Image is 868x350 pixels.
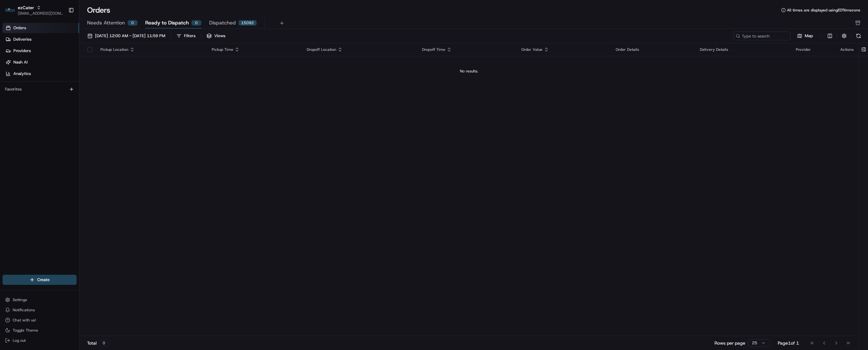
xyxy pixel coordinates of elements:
[54,93,59,98] div: 💻
[714,340,745,346] p: Rows per page
[3,84,77,94] div: Favorites
[13,59,28,65] span: Nash AI
[204,31,228,40] button: Views
[13,318,36,323] span: Chat with us!
[85,31,168,40] button: [DATE] 12:00 AM - [DATE] 11:59 PM
[3,295,77,304] button: Settings
[63,108,77,113] span: Pylon
[3,23,79,33] a: Orders
[733,31,790,40] input: Type to search
[22,61,104,67] div: Start new chat
[238,20,257,26] div: 15092
[307,47,412,52] div: Dropoff Location
[60,92,102,99] span: API Documentation
[87,19,125,27] span: Needs Attention
[3,316,77,325] button: Chat with us!
[18,11,63,16] button: [EMAIL_ADDRESS][DOMAIN_NAME]
[3,3,66,18] button: ezCaterezCater[EMAIL_ADDRESS][DOMAIN_NAME]
[209,19,236,27] span: Dispatched
[3,57,79,67] a: Nash AI
[3,336,77,345] button: Log out
[13,37,31,42] span: Deliveries
[51,90,105,101] a: 💻API Documentation
[6,7,19,19] img: Nash
[13,338,26,343] span: Log out
[13,328,38,333] span: Toggle Theme
[212,47,297,52] div: Pickup Time
[127,20,138,26] div: 0
[13,25,26,31] span: Orders
[787,8,860,13] span: All times are displayed using EDT timezone
[5,8,15,12] img: ezCater
[214,33,225,39] span: Views
[99,340,109,347] div: 0
[700,47,786,52] div: Delivery Details
[3,306,77,314] button: Notifications
[87,5,110,15] h1: Orders
[854,31,863,40] button: Refresh
[18,4,34,11] button: ezCater
[796,47,830,52] div: Provider
[184,33,195,39] div: Filters
[3,326,77,335] button: Toggle Theme
[17,41,105,48] input: Clear
[13,48,31,54] span: Providers
[13,92,49,99] span: Knowledge Base
[13,297,27,302] span: Settings
[45,108,77,113] a: Powered byPylon
[191,20,202,26] div: 0
[22,67,80,72] div: We're available if you need us!
[6,26,116,36] p: Welcome 👋
[3,46,79,56] a: Providers
[422,47,511,52] div: Dropoff Time
[82,69,856,74] div: No results.
[4,90,51,101] a: 📗Knowledge Base
[100,47,202,52] div: Pickup Location
[95,33,165,39] span: [DATE] 12:00 AM - [DATE] 11:59 PM
[6,61,18,72] img: 1736555255976-a54dd68f-1ca7-489b-9aae-adbdc363a1c4
[3,275,77,285] button: Create
[37,277,50,283] span: Create
[145,19,189,27] span: Ready to Dispatch
[13,307,35,313] span: Notifications
[793,32,817,40] button: Map
[616,47,690,52] div: Order Details
[13,71,31,77] span: Analytics
[174,31,198,40] button: Filters
[6,93,11,98] div: 📗
[87,340,109,347] div: Total
[805,33,813,39] span: Map
[778,340,799,346] div: Page 1 of 1
[3,34,79,44] a: Deliveries
[521,47,605,52] div: Order Value
[108,63,116,71] button: Start new chat
[3,69,79,79] a: Analytics
[840,47,854,52] div: Actions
